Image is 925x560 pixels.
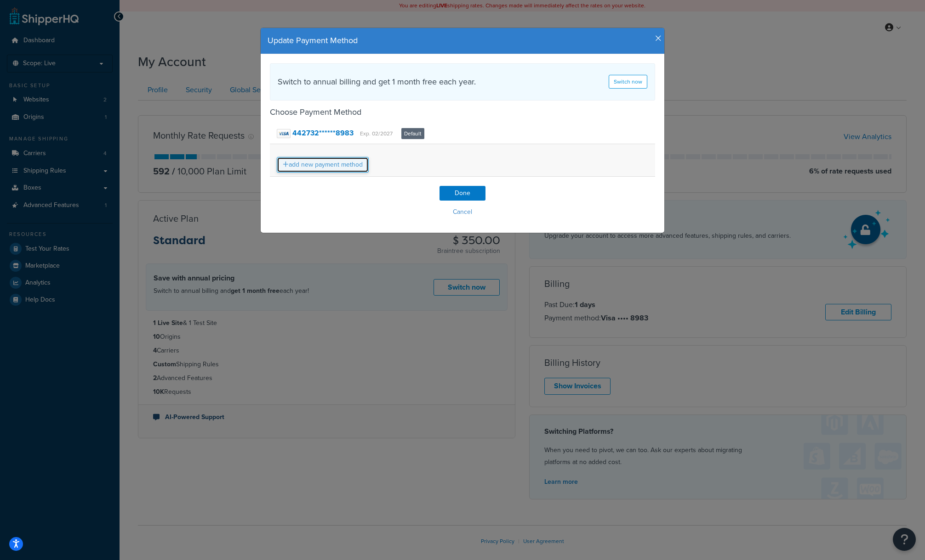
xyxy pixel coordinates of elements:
[277,129,291,138] img: visa.png
[360,129,393,138] small: Exp. 02/2027
[278,76,476,88] h4: Switch to annual billing and get 1 month free each year.
[277,157,369,173] a: add new payment method
[270,106,655,118] h4: Choose Payment Method
[401,128,424,139] span: Default
[609,75,647,89] a: Switch now
[440,186,485,201] input: Done
[268,35,657,47] h4: Update Payment Method
[270,205,655,219] button: Cancel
